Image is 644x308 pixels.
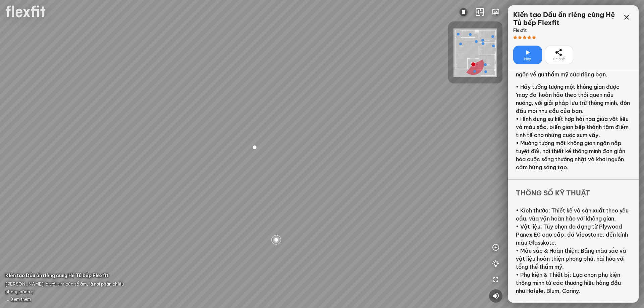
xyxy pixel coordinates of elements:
span: Chia sẻ [553,57,565,62]
div: Flexfit [513,27,620,34]
div: Thông số kỹ thuật [508,179,639,198]
img: Flexfit_Apt1_M__JKL4XAWR2ATG.png [453,28,497,77]
img: logo [5,5,46,18]
p: • Hãy tưởng tượng một không gian được 'may đo' hoàn hảo theo thói quen nấu nướng, với giải pháp l... [516,83,631,171]
span: ... [5,296,31,302]
span: star [518,36,522,40]
span: Xem thêm [11,297,31,302]
p: • Kích thước: Thiết kế và sản xuất theo yêu cầu, vừa vặn hoàn hảo với không gian. • Vật liệu: Tùy... [516,206,631,295]
img: logo [460,8,468,16]
div: Kiến tạo Dấu ấn riêng cùng Hệ Tủ bếp Flexfit [513,11,620,27]
span: star [523,36,527,40]
span: star [532,36,536,40]
span: Play [524,57,531,62]
span: star [513,36,517,40]
span: star [527,36,531,40]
